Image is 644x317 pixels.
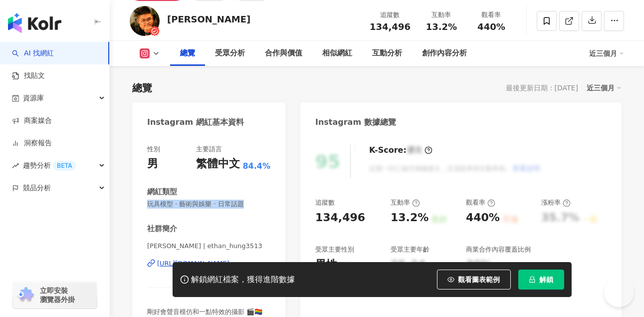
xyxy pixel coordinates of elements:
span: 立即安裝 瀏覽器外掛 [40,286,75,304]
div: 男性 [315,257,337,273]
button: 解鎖 [518,270,564,290]
div: 最後更新日期：[DATE] [506,84,578,92]
div: 男 [147,156,158,172]
div: 134,496 [315,210,365,226]
div: 互動率 [423,10,460,20]
div: 近三個月 [589,45,624,61]
a: 商案媒合 [12,116,52,126]
div: 440% [466,210,500,226]
span: [PERSON_NAME] | ethan_hung3513 [147,242,270,251]
span: 觀看圖表範例 [458,276,500,284]
span: 資源庫 [23,87,44,109]
a: searchAI 找網紅 [12,48,54,58]
div: [URL][DOMAIN_NAME] [157,259,229,268]
div: 性別 [147,145,160,154]
div: 追蹤數 [370,10,411,20]
div: 網紅類型 [147,187,177,197]
div: 繁體中文 [196,156,240,172]
div: [PERSON_NAME] [167,13,250,25]
div: 社群簡介 [147,224,177,234]
div: 總覽 [180,47,195,59]
div: 受眾主要性別 [315,245,354,254]
span: 玩具模型 · 藝術與娛樂 · 日常話題 [147,200,270,209]
span: 84.4% [242,161,270,172]
div: 受眾主要年齡 [391,245,429,254]
span: 13.2% [426,22,457,32]
div: 互動分析 [372,47,402,59]
div: 受眾分析 [215,47,245,59]
span: 134,496 [370,21,411,32]
a: chrome extension立即安裝 瀏覽器外掛 [13,282,97,309]
div: 解鎖網紅檔案，獲得進階數據 [192,275,295,285]
span: 競品分析 [23,177,51,199]
div: 追蹤數 [315,198,335,207]
img: logo [8,13,61,33]
div: 創作內容分析 [422,47,467,59]
div: 商業合作內容覆蓋比例 [466,245,531,254]
div: 近三個月 [587,81,622,94]
div: 觀看率 [466,198,495,207]
button: 觀看圖表範例 [437,270,511,290]
div: Instagram 網紅基本資料 [147,117,244,128]
img: chrome extension [16,287,35,303]
span: 解鎖 [540,276,554,284]
div: 合作與價值 [265,47,302,59]
div: 漲粉率 [541,198,571,207]
div: 主要語言 [196,145,222,154]
div: 相似網紅 [322,47,352,59]
img: KOL Avatar [130,6,160,36]
div: BETA [53,161,76,171]
span: lock [529,276,536,283]
a: 洞察報告 [12,138,52,148]
div: 13.2% [391,210,429,226]
span: 440% [477,22,505,32]
a: [URL][DOMAIN_NAME] [147,259,270,268]
span: rise [12,162,19,169]
span: 趨勢分析 [23,154,76,177]
div: K-Score : [369,145,432,156]
a: 找貼文 [12,71,45,81]
div: 互動率 [391,198,420,207]
div: Instagram 數據總覽 [315,117,396,128]
div: 總覽 [132,81,152,95]
div: 觀看率 [472,10,510,20]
